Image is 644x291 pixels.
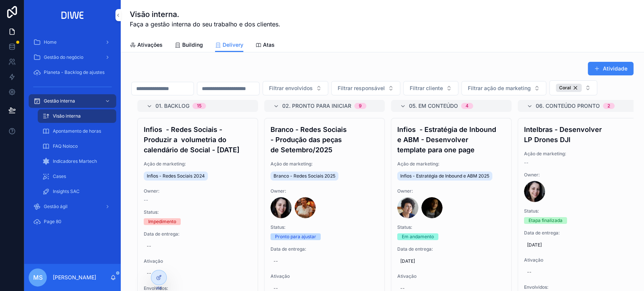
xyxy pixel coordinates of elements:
a: Gestão do negócio [29,51,116,64]
span: Owner: [524,172,632,178]
span: Ativações [137,41,163,49]
a: Delivery [215,38,243,52]
span: Ativação [144,258,252,264]
span: Ação de marketing: [524,151,632,157]
div: -- [527,269,532,275]
a: Page 80 [29,215,116,228]
div: Etapa finalizada [529,217,563,224]
span: Visão interna [53,113,81,119]
a: Insights SAC [38,185,116,198]
a: Ativações [130,38,163,53]
span: 06. Conteúdo pronto [536,102,600,110]
span: Filtrar envolvidos [269,84,313,92]
div: 4 [466,103,469,109]
span: Coral [559,85,571,91]
span: Data de entrega: [524,230,632,236]
button: Select Button [331,81,400,95]
a: Gestão ágil [29,200,116,213]
div: scrollable content [24,30,121,238]
div: 15 [197,103,201,109]
span: Planeta - Backlog de ajustes [44,69,105,75]
span: Insights SAC [53,188,80,195]
span: Status: [397,224,505,230]
a: Indicadores Martech [38,155,116,168]
span: Gestão ágil [44,204,68,210]
span: Status: [524,208,632,214]
span: Ação de marketing: [271,161,378,167]
span: Status: [271,224,378,230]
a: Atas [255,38,275,53]
a: Visão interna [38,109,116,123]
span: Data de entrega: [144,231,252,237]
div: 2 [607,103,610,109]
div: -- [147,243,151,249]
a: FAQ Noloco [38,139,116,153]
button: Select Button [461,81,546,95]
a: Cases [38,170,116,183]
div: 9 [359,103,362,109]
span: Status: [144,209,252,215]
div: Pronto para ajustar [275,233,316,240]
span: Branco - Redes Sociais 2025 [274,173,335,179]
button: Select Button [549,80,597,95]
span: Infios - Redes Sociais 2024 [147,173,205,179]
span: Infios - Estratégia de Inbound e ABM 2025 [400,173,489,179]
img: App logo [59,9,86,21]
span: -- [144,197,148,203]
h4: Infios - Redes Sociais - Produzir a volumetria do calendário de Social - [DATE] [144,124,252,155]
span: 02. Pronto para iniciar [282,102,351,110]
a: Gestão interna [29,94,116,108]
span: Gestão interna [44,98,75,104]
span: Filtrar ação de marketing [468,84,531,92]
span: 05. Em conteúdo [409,102,458,110]
div: -- [274,258,278,264]
div: Em andamento [402,233,434,240]
span: Ativação [397,273,505,279]
h1: Visão interna. [130,9,280,20]
button: Atividade [588,62,633,75]
span: Envolvidos: [524,284,632,290]
div: -- [147,270,151,276]
span: Indicadores Martech [53,158,97,164]
span: Building [182,41,203,49]
h4: Branco - Redes Sociais - Produção das peças de Setembro/2025 [271,124,378,155]
span: [DATE] [527,242,629,248]
span: Ativação [271,273,378,279]
span: Data de entrega: [397,246,505,252]
span: Atas [263,41,275,49]
span: -- [524,160,529,166]
span: Ação de marketing: [397,161,505,167]
span: Apontamento de horas [53,128,101,134]
span: Home [44,39,57,45]
span: Cases [53,173,66,179]
span: Faça a gestão interna do seu trabalho e dos clientes. [130,20,280,29]
button: Select Button [263,81,328,95]
span: Data de entrega: [271,246,378,252]
span: Page 80 [44,219,61,225]
button: Unselect 8 [556,84,582,92]
h4: Intelbras - Desenvolver LP Drones DJI [524,124,632,145]
span: Gestão do negócio [44,54,83,60]
div: Impedimento [148,218,176,225]
a: Apontamento de horas [38,124,116,138]
span: Owner: [271,188,378,194]
p: [PERSON_NAME] [53,274,96,281]
span: 01. Backlog [155,102,189,110]
h4: Infios - Estratégia de Inbound e ABM - Desenvolver template para one page [397,124,505,155]
a: Planeta - Backlog de ajustes [29,66,116,79]
span: Filtrar cliente [410,84,443,92]
span: Ativação [524,257,632,263]
a: Building [175,38,203,53]
span: Ação de marketing: [144,161,252,167]
span: Owner: [144,188,252,194]
button: Select Button [403,81,458,95]
span: Owner: [397,188,505,194]
span: Delivery [223,41,243,49]
span: Filtrar responsável [338,84,385,92]
span: FAQ Noloco [53,143,78,149]
span: MS [33,273,43,282]
span: [DATE] [400,258,502,264]
a: Home [29,35,116,49]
